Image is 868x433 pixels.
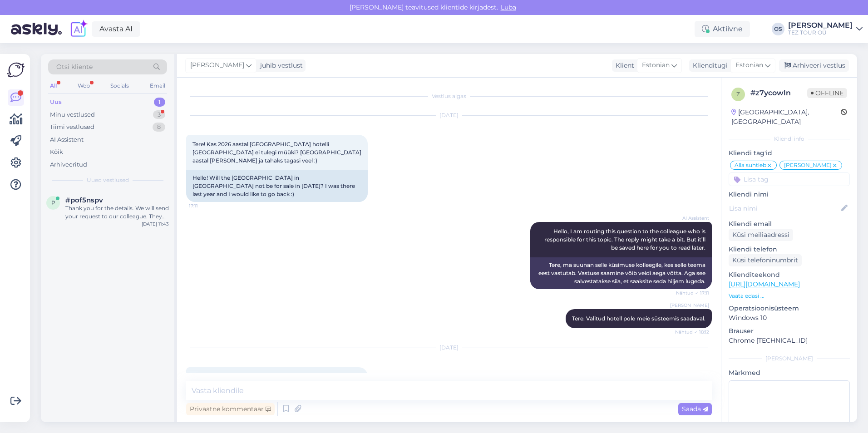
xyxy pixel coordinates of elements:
[729,148,850,158] p: Kliendi tag'id
[735,60,763,70] span: Estonian
[153,123,165,132] div: 8
[65,204,169,221] div: Thank you for the details. We will send your request to our colleague. They will send you the bes...
[76,80,92,92] div: Web
[807,88,847,98] span: Offline
[735,162,766,168] span: Alla suhtleb
[544,228,707,251] span: Hello, I am routing this question to the colleague who is responsible for this topic. The reply m...
[256,61,303,70] div: juhib vestlust
[784,162,832,168] span: [PERSON_NAME]
[675,290,709,296] span: Nähtud ✓ 17:11
[736,91,740,98] span: z
[675,215,709,221] span: AI Assistent
[689,61,728,70] div: Klienditugi
[50,123,94,132] div: Tiimi vestlused
[612,61,634,70] div: Klient
[729,326,850,336] p: Brauser
[190,60,244,70] span: [PERSON_NAME]
[729,254,802,266] div: Küsi telefoninumbrit
[729,368,850,378] p: Märkmed
[729,280,800,288] a: [URL][DOMAIN_NAME]
[50,98,62,107] div: Uus
[729,245,850,254] p: Kliendi telefon
[695,21,750,37] div: Aktiivne
[186,92,712,100] div: Vestlus algas
[148,80,167,92] div: Email
[729,313,850,323] p: Windows 10
[186,403,275,415] div: Privaatne kommentaar
[729,203,839,213] input: Lisa nimi
[186,111,712,119] div: [DATE]
[729,270,850,280] p: Klienditeekond
[731,108,841,127] div: [GEOGRAPHIC_DATA], [GEOGRAPHIC_DATA]
[56,62,93,72] span: Otsi kliente
[50,160,87,169] div: Arhiveeritud
[50,135,84,144] div: AI Assistent
[729,354,850,363] div: [PERSON_NAME]
[750,88,807,98] div: # z7ycowln
[729,292,850,300] p: Vaata edasi ...
[788,29,853,36] div: TEZ TOUR OÜ
[642,60,670,70] span: Estonian
[50,110,95,119] div: Minu vestlused
[675,329,709,335] span: Nähtud ✓ 18:12
[192,141,363,164] span: Tere! Kas 2026 aastal [GEOGRAPHIC_DATA] hotelli [GEOGRAPHIC_DATA] ei tulegi müüki? [GEOGRAPHIC_DA...
[530,257,712,289] div: Tere, ma suunan selle küsimuse kolleegile, kes selle teema eest vastutab. Vastuse saamine võib ve...
[48,80,59,92] div: All
[729,304,850,313] p: Operatsioonisüsteem
[682,405,708,413] span: Saada
[729,190,850,199] p: Kliendi nimi
[108,80,131,92] div: Socials
[186,170,368,202] div: Hello! Will the [GEOGRAPHIC_DATA] in [GEOGRAPHIC_DATA] not be for sale in [DATE]? I was there las...
[69,20,88,39] img: explore-ai
[729,229,793,241] div: Küsi meiliaadressi
[779,59,849,72] div: Arhiveeri vestlus
[729,336,850,345] p: Chrome [TECHNICAL_ID]
[670,302,709,309] span: [PERSON_NAME]
[65,196,103,204] span: #pof5nspv
[50,148,63,157] div: Kõik
[87,176,129,184] span: Uued vestlused
[572,315,705,322] span: Tere. Valitud hotell pole meie süsteemis saadaval.
[788,22,863,36] a: [PERSON_NAME]TEZ TOUR OÜ
[153,110,165,119] div: 3
[189,202,223,209] span: 17:11
[729,219,850,229] p: Kliendi email
[788,22,853,29] div: [PERSON_NAME]
[498,3,519,11] span: Luba
[7,61,25,79] img: Askly Logo
[142,221,169,227] div: [DATE] 11:43
[154,98,165,107] div: 1
[186,344,712,352] div: [DATE]
[51,199,55,206] span: p
[92,21,140,37] a: Avasta AI
[729,135,850,143] div: Kliendi info
[729,172,850,186] input: Lisa tag
[772,23,784,35] div: OS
